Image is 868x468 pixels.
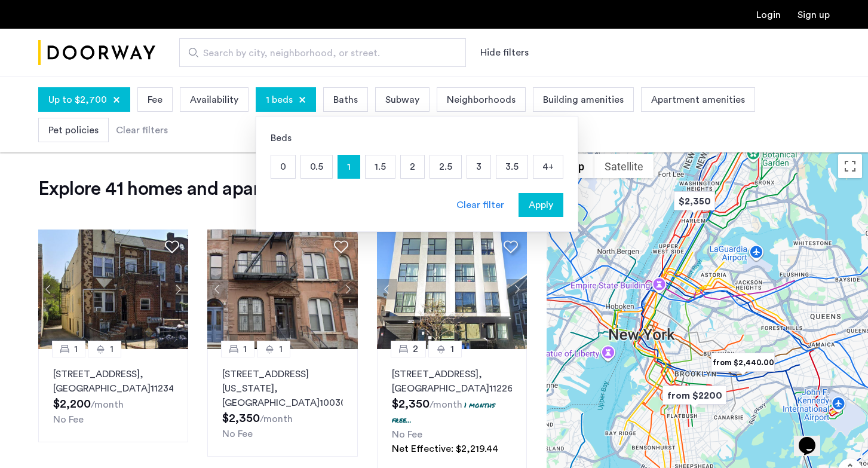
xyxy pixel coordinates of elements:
[467,155,490,178] p: 3
[519,193,563,217] button: button
[266,93,293,107] span: 1 beds
[338,155,360,178] p: 1
[447,93,516,107] span: Neighborhoods
[543,93,624,107] span: Building amenities
[430,155,461,178] p: 2.5
[190,93,238,107] span: Availability
[148,93,162,107] span: Fee
[529,198,553,212] span: Apply
[480,45,529,60] button: Show or hide filters
[794,420,832,456] iframe: chat widget
[456,198,504,212] div: Clear filter
[48,123,99,137] span: Pet policies
[116,123,168,137] div: Clear filters
[385,93,419,107] span: Subway
[496,155,527,178] p: 3.5
[38,30,155,75] img: logo
[38,30,155,75] a: Cazamio Logo
[203,46,433,60] span: Search by city, neighborhood, or street.
[48,93,107,107] span: Up to $2,700
[401,155,424,178] p: 2
[756,10,781,20] a: Login
[333,93,358,107] span: Baths
[271,131,563,145] div: Beds
[301,155,332,178] p: 0.5
[533,155,563,178] p: 4+
[271,155,295,178] p: 0
[366,155,395,178] p: 1.5
[798,10,830,20] a: Registration
[179,38,466,67] input: Apartment Search
[651,93,745,107] span: Apartment amenities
